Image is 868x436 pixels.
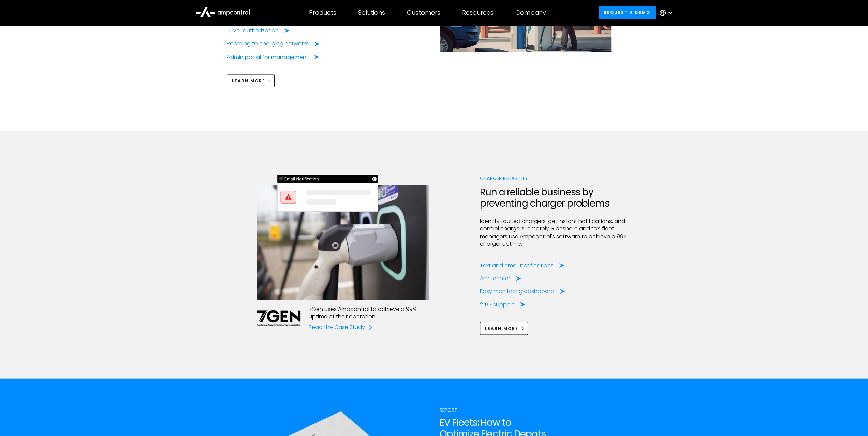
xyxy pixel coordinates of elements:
[480,261,564,269] a: Text and email notifications
[277,174,378,241] img: Email notification for ev charging software and fleet management
[309,305,428,320] p: 7Gen uses Ampcontrol to achieve a 99% uptime of their operation
[358,9,385,16] div: Solutions
[309,9,336,16] div: Products
[515,9,546,16] div: Company
[462,9,494,16] div: Resources
[480,287,565,295] a: Easy monitoring dashboard
[480,274,521,282] a: Alert center
[227,40,320,47] a: Roaming to charging networks
[227,53,308,61] div: Admin portal for management
[232,78,265,84] span: Learn More
[480,217,642,248] p: Identify faulted chargers, get instant notifications, and control chargers remotely. Rideshare an...
[227,53,319,61] a: Admin portal for management
[257,305,300,331] img: 7Gen logo
[480,186,642,209] h2: Run a reliable business by preventing charger problems
[440,406,614,414] div: Report
[227,40,309,47] div: Roaming to charging networks
[227,27,290,34] a: Driver authorization
[407,9,440,16] div: Customers
[309,323,365,331] div: Read the Case Study
[485,325,518,331] span: Learn More
[480,301,525,308] a: 24/7 support
[257,185,428,299] img: Ampcontrol Charger plug for electric Taxi fleets
[480,287,554,295] div: Easy monitoring dashboard
[480,322,528,334] a: Learn More
[227,27,279,34] div: Driver authorization
[480,301,514,308] div: 24/7 support
[480,174,642,182] div: Charger Reliability
[480,274,510,282] div: Alert center
[480,261,554,269] div: Text and email notifications
[309,323,373,331] a: Read the Case Study
[227,74,275,87] a: Learn More
[599,6,656,19] a: Request a demo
